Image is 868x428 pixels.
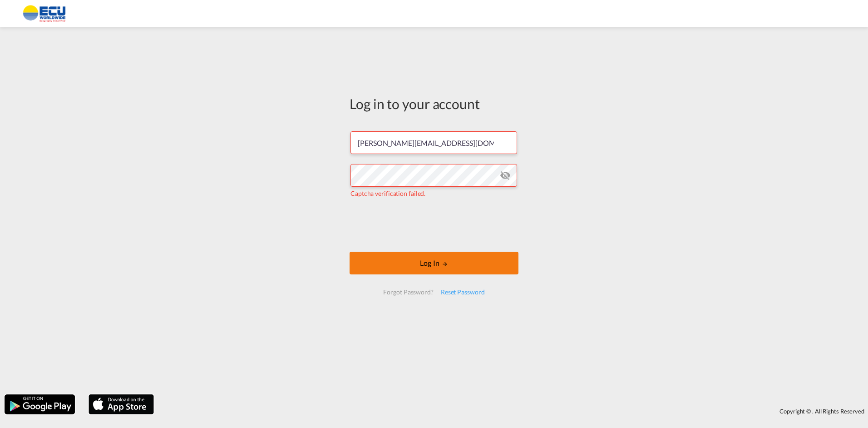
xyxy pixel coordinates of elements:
[158,403,868,419] div: Copyright © . All Rights Reserved
[350,94,518,113] div: Log in to your account
[88,393,155,415] img: apple.png
[4,393,76,415] img: google.png
[350,189,425,197] span: Captcha verification failed.
[14,4,75,24] img: 6cccb1402a9411edb762cf9624ab9cda.png
[500,170,511,181] md-icon: icon-eye-off
[350,252,518,274] button: LOGIN
[350,131,517,154] input: Enter email/phone number
[437,284,488,300] div: Reset Password
[380,284,437,300] div: Forgot Password?
[365,207,503,243] iframe: reCAPTCHA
